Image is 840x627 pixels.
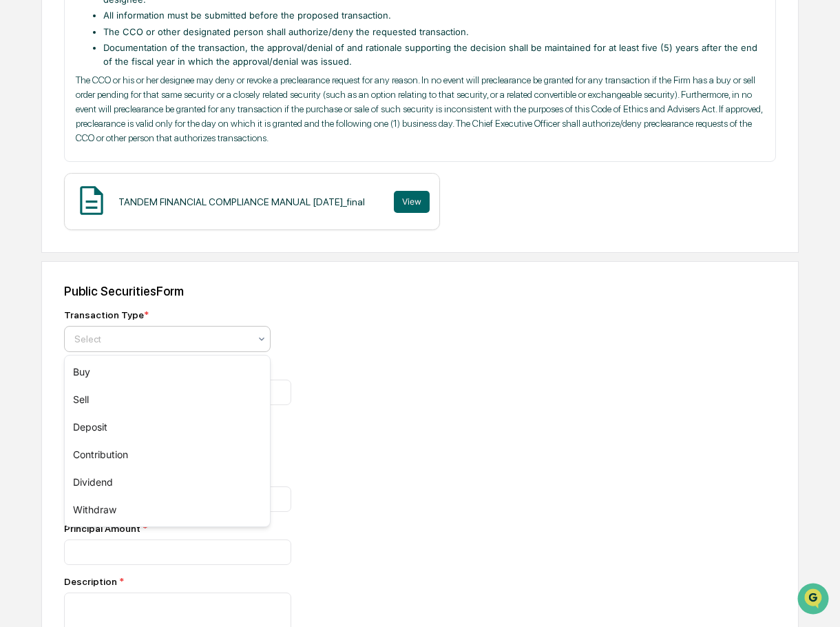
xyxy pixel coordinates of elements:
[14,201,25,212] div: 🔎
[97,233,167,244] a: Powered byPylon
[103,41,765,68] li: Documentation of the transaction, the approval/denial of and rationale supporting the decision sh...
[65,441,270,469] div: Contribution
[100,175,111,186] div: 🗄️
[394,191,430,213] button: View
[64,576,546,587] div: Description
[114,174,171,187] span: Attestations
[47,105,226,119] div: Start new chat
[8,194,92,219] a: 🔎Data Lookup
[74,183,109,218] img: Document Icon
[76,73,764,145] p: The CCO or his or her designee may deny or revoke a preclearance request for any reason. In no ev...
[64,284,776,298] div: Public Securities Form
[94,168,176,193] a: 🗄️Attestations
[118,196,365,207] div: TANDEM FINANCIAL COMPLIANCE MANUAL [DATE]_final
[65,496,270,524] div: Withdraw
[103,9,765,23] li: All information must be submitted before the proposed transaction.
[65,413,270,441] div: Deposit
[28,200,87,214] span: Data Lookup
[36,63,227,77] input: Clear
[64,523,546,534] div: Principal Amount
[47,119,174,130] div: We're available if you need us!
[14,29,251,51] p: How can we help?
[28,174,89,187] span: Preclearance
[64,470,546,481] div: Number of Shares
[65,358,270,386] div: Buy
[103,25,765,39] li: The CCO or other designated person shall authorize/deny the requested transaction.
[65,469,270,496] div: Dividend
[8,168,94,193] a: 🖐️Preclearance
[796,582,833,619] iframe: Open customer support
[65,386,270,413] div: Sell
[234,110,251,126] button: Start new chat
[137,234,167,244] span: Pylon
[14,105,39,130] img: 1746055101610-c473b297-6a78-478c-a979-82029cc54cd1
[64,363,546,374] div: Symbol (e.g. Ticker, CUSIP)
[64,309,149,320] div: Transaction Type
[14,175,25,186] div: 🖐️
